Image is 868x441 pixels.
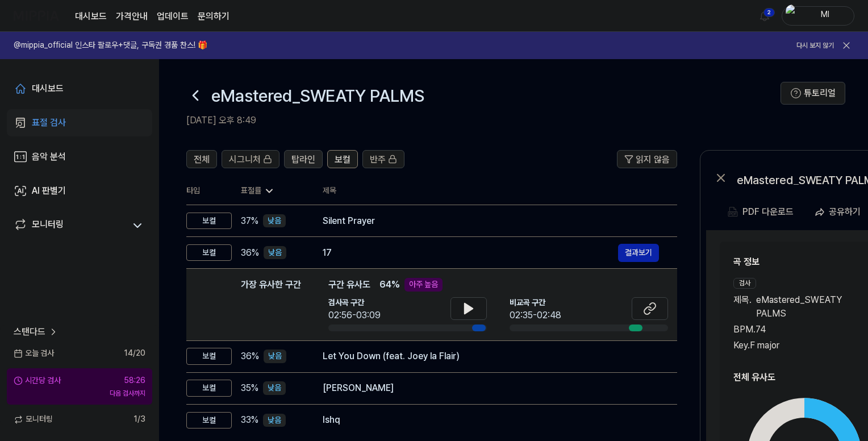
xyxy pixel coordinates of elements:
[264,246,286,260] div: 낮음
[241,214,258,228] span: 37 %
[510,297,561,309] span: 비교곡 구간
[241,381,258,395] span: 35 %
[14,389,145,398] div: 다음 검사까지
[186,380,232,397] div: 보컬
[327,150,358,168] button: 보컬
[7,143,152,170] a: 음악 분석
[14,414,53,425] span: 모니터링
[617,150,677,168] button: 읽지 않음
[157,10,189,23] a: 업데이트
[781,82,845,105] button: 튜토리얼
[186,114,781,127] h2: [DATE] 오후 8:49
[186,348,232,365] div: 보컬
[32,150,66,164] div: 음악 분석
[7,177,152,205] a: AI 판별기
[116,10,148,23] button: 가격안내
[618,244,659,262] button: 결과보기
[14,218,125,234] a: 모니터링
[186,150,217,168] button: 전체
[241,350,259,363] span: 36 %
[14,375,61,386] div: 시간당 검사
[328,297,381,309] span: 검사곡 구간
[328,278,370,292] span: 구간 유사도
[763,8,775,17] div: 2
[32,184,66,198] div: AI 판별기
[133,414,145,425] span: 1 / 3
[379,278,400,292] span: 64 %
[263,381,286,395] div: 낮음
[124,348,145,359] span: 14 / 20
[733,278,756,289] div: 검사
[186,213,232,230] div: 보컬
[194,153,210,167] span: 전체
[636,153,670,167] span: 읽지 않음
[742,205,794,219] div: PDF 다운로드
[75,10,107,23] a: 대시보드
[370,153,386,167] span: 반주
[756,7,774,25] button: 알림2
[32,116,66,130] div: 표절 검사
[323,381,659,395] div: [PERSON_NAME]
[291,153,315,167] span: 탑라인
[241,185,304,197] div: 표절률
[241,413,258,427] span: 33 %
[186,412,232,429] div: 보컬
[758,9,771,23] img: 알림
[14,40,207,51] h1: @mippia_official 인스타 팔로우+댓글, 구독권 경품 찬스! 🎁
[198,10,229,23] a: 문의하기
[829,205,861,219] div: 공유하기
[222,150,279,168] button: 시그니처
[756,293,867,321] span: eMastered_SWEATY PALMS
[264,350,286,363] div: 낮음
[328,309,381,322] div: 02:56-03:09
[14,325,59,339] a: 스탠다드
[323,350,659,363] div: Let You Down (feat. Joey la Flair)
[263,414,286,427] div: 낮음
[14,348,54,359] span: 오늘 검사
[323,177,677,205] th: 제목
[362,150,404,168] button: 반주
[728,207,738,217] img: PDF Download
[782,6,854,26] button: profileMl
[241,246,259,260] span: 36 %
[229,153,261,167] span: 시그니처
[404,278,443,292] div: 아주 높음
[733,339,867,352] div: Key. F major
[186,244,232,261] div: 보컬
[263,214,286,228] div: 낮음
[725,201,796,223] button: PDF 다운로드
[786,5,799,27] img: profile
[14,325,45,339] span: 스탠다드
[124,375,145,386] div: 58:26
[7,109,152,136] a: 표절 검사
[733,293,752,321] span: 제목 .
[323,246,618,260] div: 17
[32,218,64,234] div: 모니터링
[241,278,301,331] div: 가장 유사한 구간
[7,75,152,102] a: 대시보드
[186,177,232,205] th: 타입
[796,41,834,51] button: 다시 보지 않기
[323,214,659,228] div: Silent Prayer
[803,9,847,22] div: Ml
[32,82,64,95] div: 대시보드
[733,323,867,336] div: BPM. 74
[510,309,561,322] div: 02:35-02:48
[335,153,350,167] span: 보컬
[284,150,323,168] button: 탑라인
[323,413,659,427] div: Ishq
[211,84,424,107] h1: eMastered_SWEATY PALMS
